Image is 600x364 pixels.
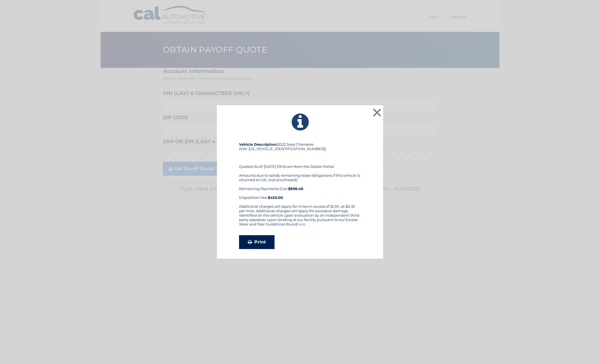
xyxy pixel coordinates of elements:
div: Amounts due to satisfy remaining lease obligations if this vehicle is returned to CAL (not purcha... [239,173,361,200]
div: Additional charges will apply for miles in excess of 32,511, at $0.35 per mile. Additional charge... [239,204,361,231]
strong: $450.00 [268,195,283,200]
a: here [297,222,305,226]
div: 2022 Jeep Cherokee (VIN: [US_VEHICLE_IDENTIFICATION_NUMBER]) Quoted As of: [DATE] 09:55 am from t... [239,142,361,204]
strong: Vehicle Description: [239,142,277,147]
a: Print [239,235,275,249]
button: × [371,107,383,118]
b: $898.48 [288,186,303,191]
